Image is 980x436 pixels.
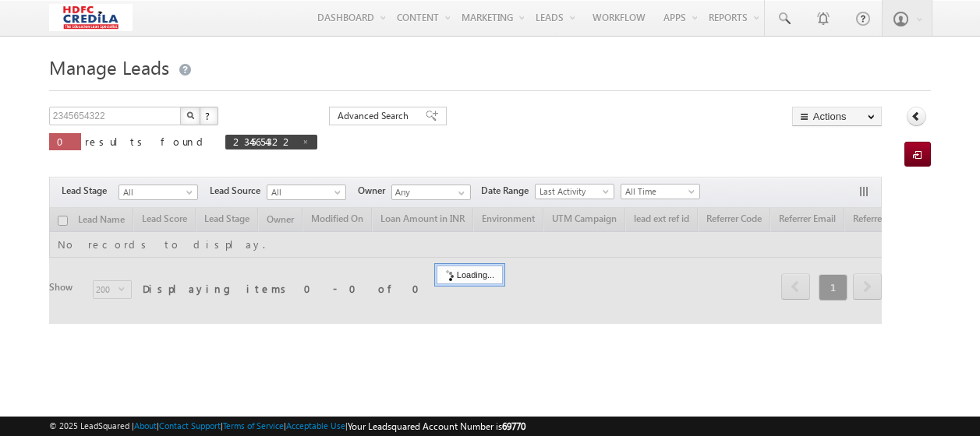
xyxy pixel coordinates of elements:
[502,420,525,432] span: 69770
[159,420,221,431] a: Contact Support
[437,265,503,284] div: Loading...
[286,420,345,431] a: Acceptable Use
[210,184,267,198] span: Lead Source
[450,185,469,201] a: Show All Items
[621,184,700,199] a: All Time
[119,185,198,200] a: All
[200,107,218,125] button: ?
[267,185,341,199] span: All
[49,419,525,434] span: © 2025 LeadSquared | | | | |
[536,185,610,199] span: Last Activity
[338,109,413,123] span: Advanced Search
[85,135,209,148] span: results found
[49,54,169,79] span: Manage Leads
[481,184,535,198] span: Date Range
[621,185,695,199] span: All Time
[57,135,73,148] span: 0
[49,4,133,31] img: Custom Logo
[391,185,471,200] input: Type to Search
[792,107,882,126] button: Actions
[134,420,157,431] a: About
[186,111,194,119] img: Search
[348,420,525,432] span: Your Leadsquared Account Number is
[358,184,391,198] span: Owner
[233,135,294,148] span: 2345654322
[223,420,284,431] a: Terms of Service
[205,109,212,122] span: ?
[119,185,193,199] span: All
[267,185,346,200] a: All
[62,184,119,198] span: Lead Stage
[535,184,614,199] a: Last Activity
